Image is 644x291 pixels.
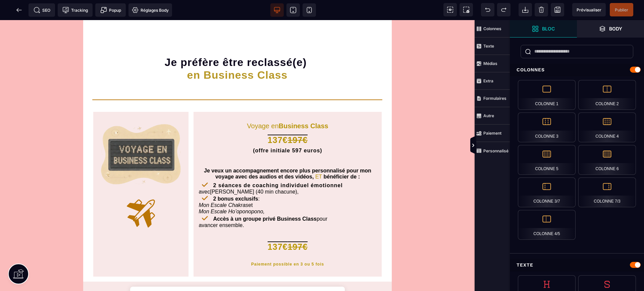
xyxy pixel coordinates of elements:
span: Popup [100,7,121,13]
span: Réglages Body [132,7,169,13]
span: Voir mobile [303,3,316,17]
span: Voir bureau [270,3,284,17]
span: Formulaires [475,90,510,107]
strong: Extra [483,78,493,83]
img: 5a442d4a8f656bbae5fc9cfc9ed2183a_noun-plane-8032710-BB7507.svg [125,177,157,209]
div: Colonne 2 [578,80,636,110]
span: Nettoyage [535,3,548,16]
div: Colonnes [510,64,644,76]
strong: Paiement [483,131,501,136]
span: Texte [475,38,510,55]
span: Prévisualiser [577,7,601,12]
strong: Médias [483,61,497,66]
span: Paiement [475,125,510,142]
span: Afficher les vues [510,136,517,156]
span: Importer [519,3,532,16]
span: : et [199,176,265,194]
div: Colonne 4/5 [518,210,576,240]
div: Texte [510,259,644,271]
b: Je veux un accompagnement encore plus personnalisé pour mon voyage avec des audios et des vidéos,... [204,148,371,159]
div: Colonne 4 [578,113,636,142]
strong: Texte [483,44,494,49]
span: Aperçu [572,3,606,16]
span: Retour [12,3,26,17]
span: avec [199,169,210,174]
b: Accès à un groupe privé Business Class [213,196,317,202]
div: Colonne 7/3 [578,177,636,207]
span: Ouvrir les blocs [510,20,577,38]
strong: Personnalisé [483,148,508,153]
span: Défaire [481,3,494,16]
span: Tracking [62,7,88,13]
i: Mon Escale Chakras [199,182,248,188]
div: Colonne 1 [518,80,576,110]
span: Favicon [128,3,172,17]
b: 2 bonus exclusifs [213,176,258,181]
span: Personnalisé [475,142,510,159]
span: Créer une alerte modale [95,3,126,17]
span: Publier [615,7,628,12]
strong: Bloc [542,26,555,31]
strong: Formulaires [483,96,506,101]
span: Médias [475,55,510,72]
span: Colonnes [475,20,510,38]
div: Colonne 3 [518,113,576,142]
div: Colonne 5 [518,145,576,175]
div: Colonne 3/7 [518,177,576,207]
span: Code de suivi [58,3,93,17]
strong: Autre [483,113,494,118]
span: Voir les composants [443,3,457,16]
span: Voir tablette [286,3,300,17]
div: Colonne 6 [578,145,636,175]
i: Mon Escale Ho’oponopono, [199,189,265,194]
span: Capture d'écran [460,3,473,16]
b: 2 séances de coaching individuel émotionnel [213,162,342,168]
img: e09dea70c197d2994a0891b670a6831b_Generated_Image_a4ix31a4ix31a4ix.png [93,92,189,175]
span: Autre [475,107,510,125]
span: [PERSON_NAME] (40 min chacune), [210,169,299,174]
span: Rétablir [497,3,511,16]
span: Métadata SEO [29,3,55,17]
span: Enregistrer le contenu [610,3,633,16]
span: Ouvrir les calques [577,20,644,38]
span: Extra [475,72,510,90]
span: pour avancer ensemble. [199,196,327,208]
span: SEO [34,7,50,13]
b: (offre initiale 597 euros) [253,128,322,133]
strong: Colonnes [483,26,501,31]
strong: Body [609,26,622,31]
span: Enregistrer [551,3,564,16]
